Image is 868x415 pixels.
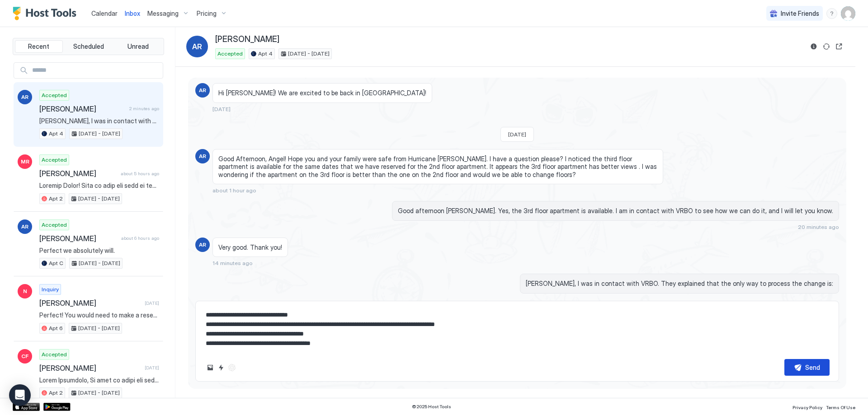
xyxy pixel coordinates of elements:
[73,42,104,51] span: Scheduled
[39,311,159,319] span: Perfect! You would need to make a reservation in the link above (and just let this inquiry expire).
[49,195,63,203] span: Apt 2
[145,365,159,371] span: [DATE]
[49,389,63,397] span: Apt 2
[15,40,63,53] button: Recent
[78,195,120,203] span: [DATE] - [DATE]
[21,93,28,101] span: AR
[197,9,217,18] span: Pricing
[39,376,159,384] span: Lorem Ipsumdolo, Si amet co adipi eli sed doeiusmo tem INCI UTL Etdol Magn/Aliqu Enimadmin ve qui...
[21,352,28,360] span: CF
[526,280,833,288] span: [PERSON_NAME], I was in contact with VRBO. They explained that the only way to process the change...
[216,362,226,373] button: Quick reply
[834,41,844,52] button: Open reservation
[398,207,833,215] span: Good afternoon [PERSON_NAME]. Yes, the 3rd floor apartment is available. I am in contact with VRB...
[79,259,120,267] span: [DATE] - [DATE]
[808,41,819,52] button: Reservation information
[218,155,657,179] span: Good Afternoon, Angel! Hope you and your family were safe from Hurricane [PERSON_NAME]. I have a ...
[821,41,832,52] button: Sync reservation
[21,223,28,231] span: AR
[212,260,253,266] span: 14 minutes ago
[23,287,27,295] span: N
[212,106,231,112] span: [DATE]
[508,131,526,138] span: [DATE]
[21,158,29,166] span: MR
[826,405,855,410] span: Terms Of Use
[9,384,31,406] div: Open Intercom Messenger
[147,9,179,18] span: Messaging
[13,7,80,20] a: Host Tools Logo
[288,50,330,58] span: [DATE] - [DATE]
[49,259,63,267] span: Apt C
[125,9,140,17] span: Inbox
[91,9,118,17] span: Calendar
[49,130,63,138] span: Apt 4
[13,403,40,411] a: App Store
[199,86,206,94] span: AR
[39,169,117,178] span: [PERSON_NAME]
[199,241,206,249] span: AR
[412,404,451,410] span: © 2025 Host Tools
[125,9,140,18] a: Inbox
[798,224,839,230] span: 20 minutes ago
[192,41,202,52] span: AR
[826,8,837,19] div: menu
[28,63,163,78] input: Input Field
[114,40,162,53] button: Unread
[129,106,159,112] span: 2 minutes ago
[78,324,120,332] span: [DATE] - [DATE]
[121,235,159,241] span: about 6 hours ago
[793,402,822,411] a: Privacy Policy
[39,364,141,373] span: [PERSON_NAME]
[199,152,206,160] span: AR
[205,362,216,373] button: Upload image
[127,42,149,51] span: Unread
[39,247,159,255] span: Perfect we absolutely will.
[79,130,120,138] span: [DATE] - [DATE]
[145,300,159,306] span: [DATE]
[39,298,141,308] span: [PERSON_NAME]
[65,40,113,53] button: Scheduled
[212,187,256,194] span: about 1 hour ago
[91,9,118,18] a: Calendar
[42,156,67,164] span: Accepted
[39,182,159,190] span: Loremip Dolor! Sita co adip eli sedd ei temp in utlabo etd MAGNAAL enima minimveni qu nos Exer Ul...
[42,221,67,229] span: Accepted
[39,117,159,125] span: [PERSON_NAME], I was in contact with VRBO. They explained that the only way to process the change...
[42,350,67,359] span: Accepted
[217,50,243,58] span: Accepted
[42,285,59,294] span: Inquiry
[39,104,126,113] span: [PERSON_NAME]
[49,324,63,332] span: Apt 6
[784,359,830,376] button: Send
[258,50,273,58] span: Apt 4
[42,91,67,99] span: Accepted
[805,363,820,372] div: Send
[218,243,282,252] span: Very good. Thank you!
[43,403,71,411] a: Google Play Store
[28,42,49,51] span: Recent
[826,402,855,411] a: Terms Of Use
[215,34,279,45] span: [PERSON_NAME]
[793,405,822,410] span: Privacy Policy
[781,9,819,18] span: Invite Friends
[13,38,164,55] div: tab-group
[39,234,118,243] span: [PERSON_NAME]
[121,171,159,177] span: about 5 hours ago
[218,89,426,97] span: Hi [PERSON_NAME]! We are excited to be back in [GEOGRAPHIC_DATA]!
[841,6,855,21] div: User profile
[78,389,120,397] span: [DATE] - [DATE]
